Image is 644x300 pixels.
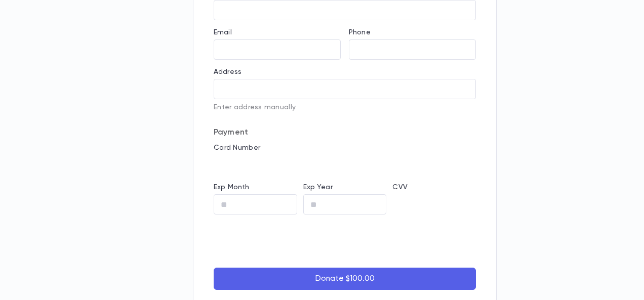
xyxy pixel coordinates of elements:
p: Card Number [214,144,476,152]
label: Phone [349,28,371,36]
label: Exp Year [303,183,333,191]
p: Enter address manually [214,103,476,111]
label: Exp Month [214,183,249,191]
label: Address [214,68,241,76]
label: Email [214,28,232,36]
iframe: card [214,155,476,175]
button: Donate $100.00 [214,268,476,290]
iframe: cvv [392,194,476,215]
p: CVV [392,183,476,191]
p: Payment [214,127,476,138]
